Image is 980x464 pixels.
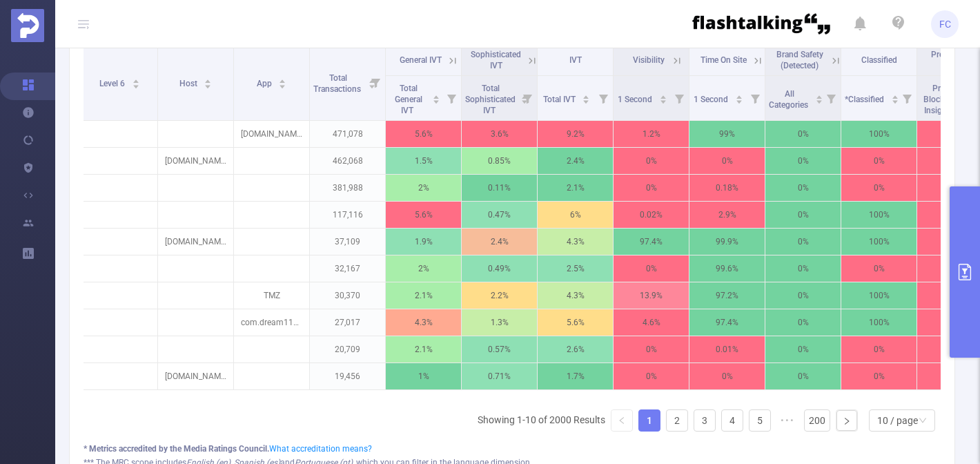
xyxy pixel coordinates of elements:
[582,98,590,102] i: icon: caret-down
[386,282,461,309] p: 2.1%
[386,175,461,201] p: 2%
[386,255,461,282] p: 2%
[923,84,956,115] span: Pre-Blocking Insights
[310,363,385,389] p: 19,456
[765,229,841,255] p: 0%
[749,410,770,431] a: 5
[877,410,918,431] div: 10 / page
[776,409,798,432] span: •••
[538,121,613,147] p: 9.2%
[386,309,461,336] p: 4.3%
[861,55,897,65] span: Classified
[841,363,917,389] p: 0%
[310,309,385,336] p: 27,017
[689,148,765,174] p: 0%
[204,77,212,81] i: icon: caret-up
[614,121,689,147] p: 1.2%
[442,76,461,120] i: Filter menu
[234,282,309,309] p: TMZ
[841,175,917,201] p: 0%
[891,98,899,102] i: icon: caret-down
[689,255,765,282] p: 99.6%
[538,336,613,362] p: 2.6%
[765,121,841,147] p: 0%
[386,148,461,174] p: 1.5%
[765,255,841,282] p: 0%
[633,55,665,65] span: Visibility
[815,93,823,101] div: Sort
[841,148,917,174] p: 0%
[269,444,372,454] a: What accreditation means?
[694,410,715,431] a: 3
[158,148,233,174] p: [DOMAIN_NAME]
[395,84,422,115] span: Total General IVT
[689,363,765,389] p: 0%
[310,148,385,174] p: 462,068
[433,98,440,102] i: icon: caret-down
[614,255,689,282] p: 0%
[462,336,537,362] p: 0.57%
[478,409,605,432] li: Showing 1-10 of 2000 Results
[843,417,851,425] i: icon: right
[769,89,810,110] span: All Categories
[804,409,830,432] li: 200
[689,309,765,336] p: 97.4%
[400,55,442,65] span: General IVT
[841,202,917,228] p: 100%
[538,175,613,201] p: 2.1%
[471,50,521,70] span: Sophisticated IVT
[386,229,461,255] p: 1.9%
[132,77,139,81] i: icon: caret-up
[735,93,743,101] div: Sort
[84,444,269,454] b: * Metrics accredited by the Media Ratings Council.
[611,409,633,432] li: Previous Page
[841,255,917,282] p: 0%
[518,76,537,120] i: Filter menu
[310,202,385,228] p: 117,116
[386,202,461,228] p: 5.6%
[582,93,590,101] div: Sort
[204,77,212,86] div: Sort
[614,282,689,309] p: 13.9%
[841,229,917,255] p: 100%
[462,229,537,255] p: 2.4%
[776,50,823,70] span: Brand Safety (Detected)
[366,45,385,120] i: Filter menu
[694,95,730,104] span: 1 Second
[614,229,689,255] p: 97.4%
[594,76,613,120] i: Filter menu
[667,410,687,431] a: 2
[666,409,688,432] li: 2
[234,309,309,336] p: com.dream11sportsguru
[462,202,537,228] p: 0.47%
[694,409,716,432] li: 3
[462,148,537,174] p: 0.85%
[836,409,858,432] li: Next Page
[749,409,771,432] li: 5
[132,77,140,86] div: Sort
[689,336,765,362] p: 0.01%
[815,98,823,102] i: icon: caret-down
[735,93,743,97] i: icon: caret-up
[765,363,841,389] p: 0%
[700,55,747,65] span: Time On Site
[310,282,385,309] p: 30,370
[841,336,917,362] p: 0%
[639,410,660,431] a: 1
[614,148,689,174] p: 0%
[386,363,461,389] p: 1%
[722,410,743,431] a: 4
[310,121,385,147] p: 471,078
[538,229,613,255] p: 4.3%
[614,202,689,228] p: 0.02%
[462,282,537,309] p: 2.2%
[234,121,309,147] p: [DOMAIN_NAME]
[897,76,917,120] i: Filter menu
[179,79,199,88] span: Host
[538,282,613,309] p: 4.3%
[310,229,385,255] p: 37,109
[313,73,363,94] span: Total Transactions
[735,98,743,102] i: icon: caret-down
[614,309,689,336] p: 4.6%
[132,83,139,87] i: icon: caret-down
